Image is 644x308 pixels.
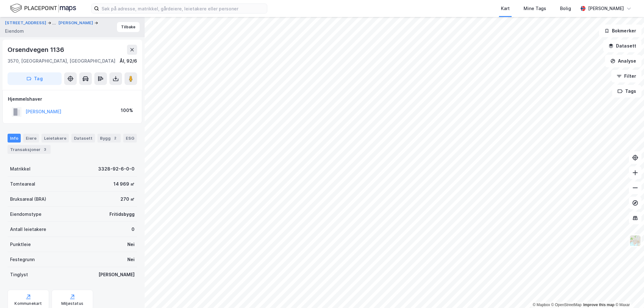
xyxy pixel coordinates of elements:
div: Info [8,134,21,143]
div: Kommunekart [14,301,42,306]
div: ESG [123,134,137,143]
div: Bruksareal (BRA) [10,195,46,203]
div: Transaksjoner [8,145,51,154]
input: Søk på adresse, matrikkel, gårdeiere, leietakere eller personer [99,4,267,13]
div: Matrikkel [10,165,31,173]
div: Kontrollprogram for chat [613,278,644,308]
iframe: Chat Widget [613,278,644,308]
button: [PERSON_NAME] [58,20,94,26]
button: Tilbake [117,22,140,32]
div: Ål, 92/6 [119,57,137,65]
div: Mine Tags [524,5,546,12]
a: OpenStreetMap [551,303,582,307]
div: Festegrunn [10,256,35,263]
div: Nei [127,256,135,263]
div: 0 [131,226,135,233]
div: Eiere [23,134,39,143]
div: Hjemmelshaver [8,95,137,103]
button: Tags [612,85,641,98]
div: Bolig [560,5,571,12]
div: 3 [42,146,48,153]
div: Bygg [97,134,121,143]
div: Eiendomstype [10,210,42,218]
div: Miljøstatus [61,301,83,306]
div: 270 ㎡ [120,195,135,203]
div: ... [52,19,56,27]
button: Analyse [605,55,641,67]
button: Filter [611,70,641,82]
a: Improve this map [583,303,614,307]
div: 2 [112,135,118,141]
img: Z [629,235,641,247]
div: Nei [127,241,135,248]
button: Datasett [603,40,641,52]
div: Tinglyst [10,271,28,278]
button: [STREET_ADDRESS] [5,19,47,27]
div: 14 969 ㎡ [114,180,135,188]
div: [PERSON_NAME] [588,5,624,12]
div: Eiendom [5,27,24,35]
a: Mapbox [533,303,550,307]
div: Datasett [71,134,95,143]
div: Antall leietakere [10,226,46,233]
button: Tag [8,72,62,85]
div: Orsendvegen 1136 [8,45,65,55]
div: Fritidsbygg [109,210,135,218]
div: 3328-92-6-0-0 [98,165,135,173]
div: 3570, [GEOGRAPHIC_DATA], [GEOGRAPHIC_DATA] [8,57,115,65]
div: 100% [121,107,133,114]
div: Kart [501,5,510,12]
div: [PERSON_NAME] [98,271,135,278]
div: Tomteareal [10,180,35,188]
div: Leietakere [42,134,69,143]
img: logo.f888ab2527a4732fd821a326f86c7f29.svg [10,3,76,14]
div: Punktleie [10,241,31,248]
button: Bokmerker [599,25,641,37]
